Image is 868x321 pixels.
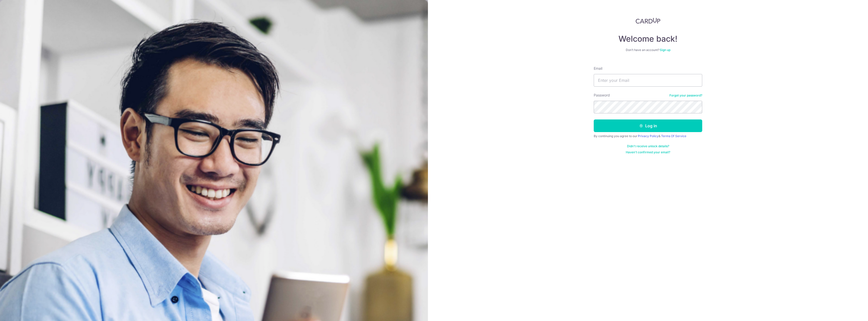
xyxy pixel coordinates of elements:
[669,93,702,97] a: Forgot your password?
[594,119,702,132] button: Log in
[626,150,670,154] a: Haven't confirmed your email?
[660,48,670,52] a: Sign up
[594,74,702,87] input: Enter your Email
[594,93,610,98] label: Password
[594,48,702,52] div: Don’t have an account?
[594,34,702,44] h4: Welcome back!
[594,66,602,71] label: Email
[627,144,669,148] a: Didn't receive unlock details?
[636,18,660,24] img: CardUp Logo
[661,134,686,138] a: Terms Of Service
[638,134,659,138] a: Privacy Policy
[594,134,702,138] div: By continuing you agree to our &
